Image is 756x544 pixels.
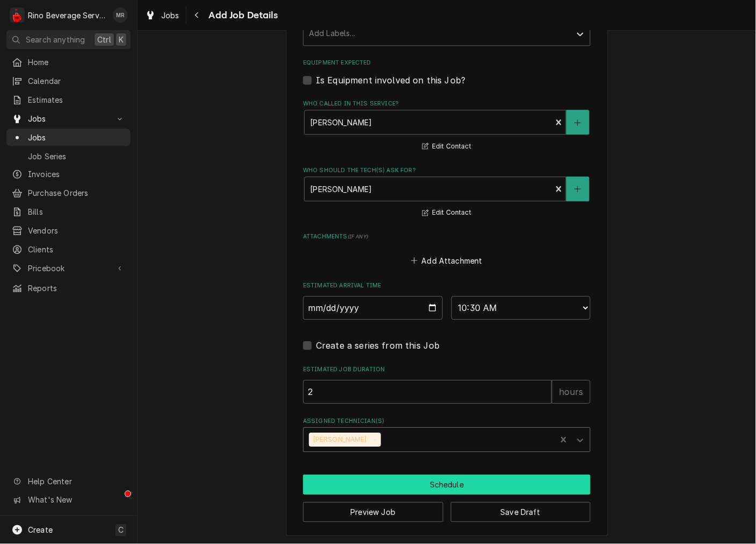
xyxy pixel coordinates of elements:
span: Invoices [28,168,125,180]
span: Purchase Orders [28,187,125,199]
a: Clients [6,241,131,258]
div: Button Group Row [303,494,591,522]
select: Time Select [451,296,591,320]
div: Melissa Rinehart's Avatar [113,8,128,23]
a: Go to Pricebook [6,259,131,277]
span: Search anything [26,34,85,45]
button: Edit Contact [421,206,473,220]
div: hours [552,380,591,404]
div: Button Group Row [303,475,591,494]
a: Reports [6,279,131,297]
span: K [119,34,124,45]
button: Save Draft [451,502,591,522]
span: What's New [28,494,124,506]
span: Clients [28,244,125,255]
label: Attachments [303,232,591,241]
div: [PERSON_NAME] [309,433,369,447]
label: Is Equipment involved on this Job? [316,74,465,87]
div: Attachments [303,232,591,268]
a: Jobs [141,6,184,24]
span: Job Series [28,151,125,162]
input: Date [303,296,443,320]
div: Estimated Job Duration [303,365,591,404]
label: Equipment Expected [303,59,591,67]
span: Reports [28,282,125,294]
div: Who called in this service? [303,100,591,153]
label: Create a series from this Job [316,339,440,352]
div: Rino Beverage Service's Avatar [10,8,25,23]
span: C [118,525,124,536]
div: Rino Beverage Service [28,10,107,21]
div: Remove Damon Rinehart [369,433,381,447]
div: MR [113,8,128,23]
button: Add Attachment [409,253,485,268]
a: Purchase Orders [6,184,131,202]
span: Calendar [28,75,125,87]
span: Bills [28,206,125,217]
button: Preview Job [303,502,443,522]
svg: Create New Contact [574,185,581,193]
a: Estimates [6,91,131,109]
span: Ctrl [97,34,111,45]
a: Go to Help Center [6,472,131,490]
button: Edit Contact [421,140,473,153]
span: ( if any ) [348,234,368,239]
span: Jobs [161,10,179,21]
label: Who should the tech(s) ask for? [303,166,591,175]
label: Estimated Arrival Time [303,281,591,290]
a: Invoices [6,165,131,183]
span: Help Center [28,476,124,487]
span: Pricebook [28,263,109,274]
div: Equipment Expected [303,59,591,86]
label: Estimated Job Duration [303,365,591,374]
div: Who should the tech(s) ask for? [303,166,591,220]
a: Go to What's New [6,491,131,509]
div: Button Group [303,475,591,522]
span: Vendors [28,225,125,236]
span: Add Job Details [206,8,278,23]
button: Search anythingCtrlK [6,30,131,49]
div: R [10,8,25,23]
a: Go to Jobs [6,110,131,128]
button: Schedule [303,475,591,494]
button: Create New Contact [566,110,589,135]
div: Estimated Arrival Time [303,281,591,320]
span: Jobs [28,132,125,143]
button: Create New Contact [566,176,589,201]
label: Who called in this service? [303,100,591,108]
span: Estimates [28,94,125,105]
a: Vendors [6,222,131,239]
span: Create [28,526,53,535]
span: Home [28,56,125,68]
span: Jobs [28,113,109,124]
a: Calendar [6,72,131,90]
a: Bills [6,203,131,221]
label: Assigned Technician(s) [303,417,591,426]
a: Home [6,53,131,71]
svg: Create New Contact [574,119,581,126]
div: Assigned Technician(s) [303,417,591,452]
a: Jobs [6,129,131,146]
button: Navigate back [189,6,206,24]
a: Job Series [6,147,131,165]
